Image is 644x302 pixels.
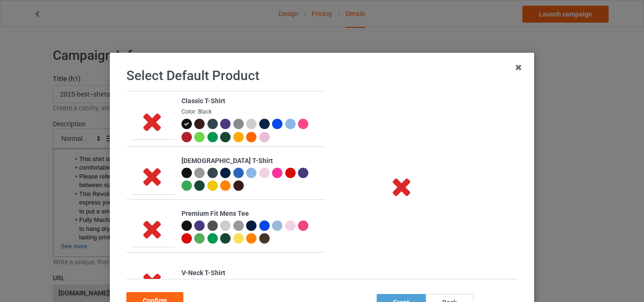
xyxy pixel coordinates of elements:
img: heather_texture.png [233,220,244,231]
div: [DEMOGRAPHIC_DATA] T-Shirt [182,156,321,166]
div: V-Neck T-Shirt [182,269,321,278]
div: Premium Fit Mens Tee [182,209,321,219]
div: Color: Black [182,108,321,116]
h1: Select Default Product [126,67,518,84]
img: heather_texture.png [233,119,244,129]
div: Classic T-Shirt [182,97,321,106]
